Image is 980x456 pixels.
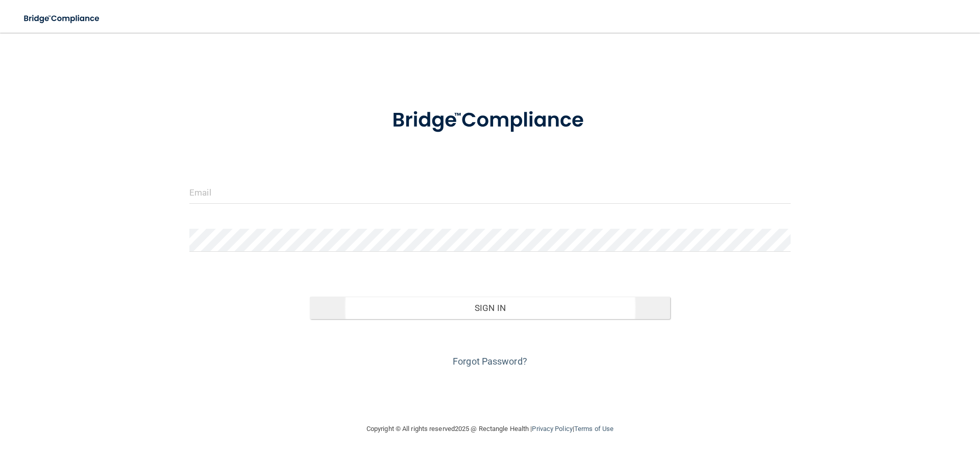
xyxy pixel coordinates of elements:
[574,425,614,433] a: Terms of Use
[532,425,572,433] a: Privacy Policy
[15,8,109,29] img: bridge_compliance_login_screen.278c3ca4.svg
[304,413,676,445] div: Copyright © All rights reserved 2025 @ Rectangle Health | |
[189,181,791,204] input: Email
[453,356,527,367] a: Forgot Password?
[371,94,609,147] img: bridge_compliance_login_screen.278c3ca4.svg
[310,297,671,319] button: Sign In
